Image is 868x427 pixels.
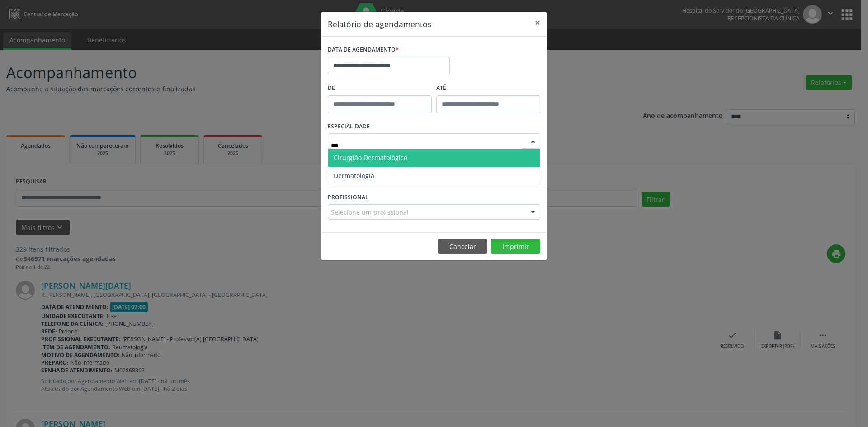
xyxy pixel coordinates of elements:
[328,43,399,57] label: DATA DE AGENDAMENTO
[528,12,547,34] button: Close
[328,81,432,95] label: De
[328,190,368,204] label: PROFISSIONAL
[334,153,407,162] span: Cirurgião Dermatológico
[334,171,374,180] span: Dermatologia
[328,18,431,30] h5: Relatório de agendamentos
[331,207,409,217] span: Selecione um profissional
[328,120,370,134] label: ESPECIALIDADE
[436,81,540,95] label: ATÉ
[491,239,540,254] button: Imprimir
[438,239,487,254] button: Cancelar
